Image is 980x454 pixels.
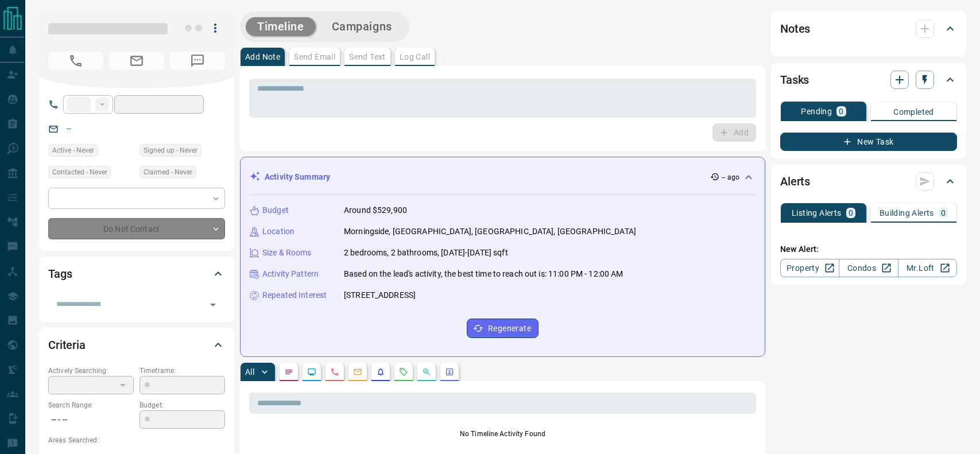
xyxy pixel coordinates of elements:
[376,367,385,377] svg: Listing Alerts
[344,226,636,238] p: Morningside, [GEOGRAPHIC_DATA], [GEOGRAPHIC_DATA], [GEOGRAPHIC_DATA]
[722,172,739,183] p: -- ago
[48,400,134,410] p: Search Range:
[792,209,842,217] p: Listing Alerts
[140,400,225,410] p: Budget:
[140,366,225,376] p: Timeframe:
[849,209,853,217] p: 0
[144,166,192,178] span: Claimed - Never
[445,367,454,377] svg: Agent Actions
[344,247,508,259] p: 2 bedrooms, 2 bathrooms, [DATE]-[DATE] sqft
[249,429,756,439] p: No Timeline Activity Found
[205,297,221,313] button: Open
[67,124,71,133] a: --
[941,209,946,217] p: 0
[880,209,934,217] p: Building Alerts
[780,20,810,38] h2: Notes
[780,15,957,42] div: Notes
[344,268,623,280] p: Based on the lead's activity, the best time to reach out is: 11:00 PM - 12:00 AM
[48,218,225,239] div: Do Not Contact
[52,145,94,156] span: Active - Never
[262,289,327,301] p: Repeated Interest
[48,410,134,429] p: -- - --
[265,171,330,183] p: Activity Summary
[170,52,225,70] span: No Number
[109,52,164,70] span: No Email
[467,319,539,338] button: Regenerate
[48,331,225,359] div: Criteria
[780,172,810,191] h2: Alerts
[262,204,289,216] p: Budget
[330,367,339,377] svg: Calls
[245,53,280,61] p: Add Note
[422,367,431,377] svg: Opportunities
[780,133,957,151] button: New Task
[48,366,134,376] p: Actively Searching:
[780,71,809,89] h2: Tasks
[48,260,225,288] div: Tags
[48,52,103,70] span: No Number
[893,108,934,116] p: Completed
[307,367,316,377] svg: Lead Browsing Activity
[144,145,197,156] span: Signed up - Never
[801,107,832,115] p: Pending
[898,259,957,277] a: Mr.Loft
[780,259,839,277] a: Property
[245,368,254,376] p: All
[344,204,407,216] p: Around $529,900
[250,166,756,188] div: Activity Summary-- ago
[399,367,408,377] svg: Requests
[780,66,957,94] div: Tasks
[780,168,957,195] div: Alerts
[48,336,86,354] h2: Criteria
[839,107,843,115] p: 0
[284,367,293,377] svg: Notes
[262,268,319,280] p: Activity Pattern
[48,435,225,445] p: Areas Searched:
[353,367,362,377] svg: Emails
[839,259,898,277] a: Condos
[344,289,416,301] p: [STREET_ADDRESS]
[262,226,295,238] p: Location
[246,17,316,36] button: Timeline
[320,17,404,36] button: Campaigns
[52,166,107,178] span: Contacted - Never
[48,265,72,283] h2: Tags
[780,243,957,255] p: New Alert:
[262,247,312,259] p: Size & Rooms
